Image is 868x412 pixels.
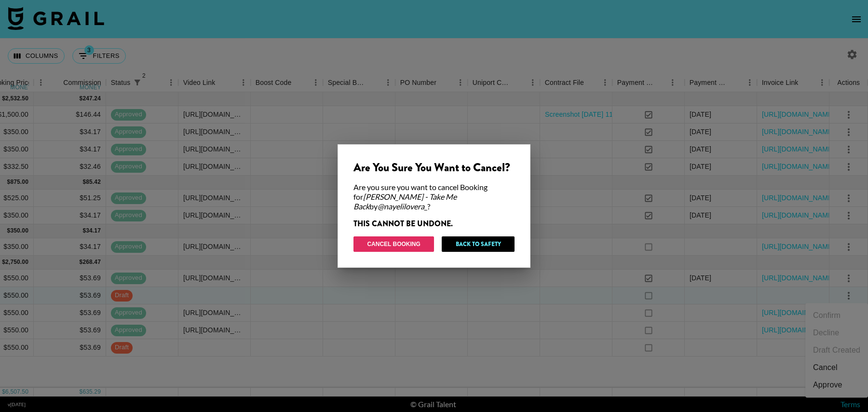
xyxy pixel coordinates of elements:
[353,182,515,211] div: Are you sure you want to cancel Booking for by ?
[442,236,515,252] button: Back to Safety
[378,202,427,211] em: @ nayelilovera_
[353,236,434,252] button: Cancel Booking
[353,160,515,175] div: Are You Sure You Want to Cancel?
[353,219,515,229] div: THIS CANNOT BE UNDONE.
[353,192,457,211] em: [PERSON_NAME] - Take Me Back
